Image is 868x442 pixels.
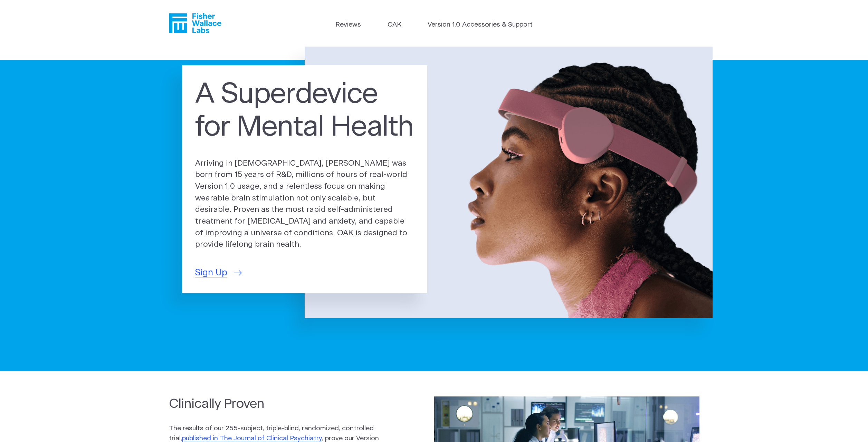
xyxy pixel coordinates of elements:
[428,20,533,30] a: Version 1.0 Accessories & Support
[388,20,401,30] a: OAK
[195,158,414,251] p: Arriving in [DEMOGRAPHIC_DATA], [PERSON_NAME] was born from 15 years of R&D, millions of hours of...
[335,20,361,30] a: Reviews
[182,435,322,442] a: published in The Journal of Clinical Psychiatry
[195,266,227,279] span: Sign Up
[169,13,221,33] a: Fisher Wallace
[195,78,414,144] h1: A Superdevice for Mental Health
[195,266,242,279] a: Sign Up
[169,395,381,413] h2: Clinically Proven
